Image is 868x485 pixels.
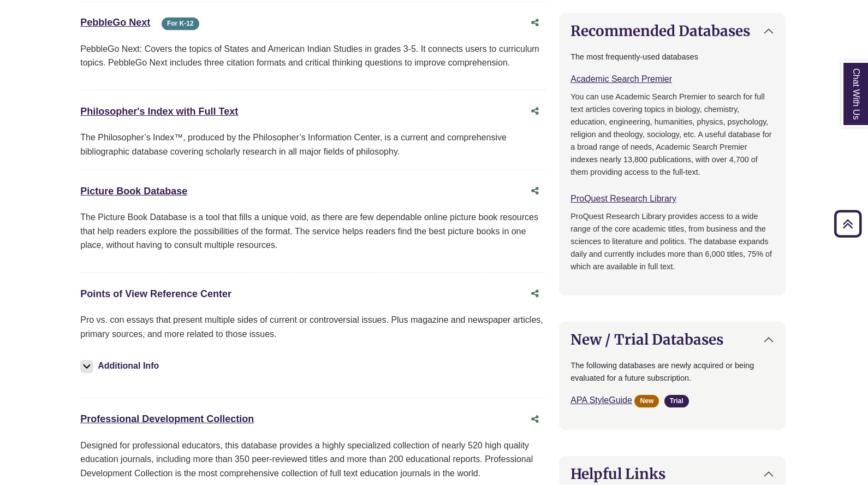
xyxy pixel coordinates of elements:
p: You can use Academic Search Premier to search for full text articles covering topics in biology, ... [570,91,774,179]
p: PebbleGo Next: Covers the topics of States and American Indian Studies in grades 3-5. It connects... [80,42,546,70]
a: ProQuest Research Library [570,194,676,203]
button: Share this database [524,13,546,33]
a: Picture Book Database [80,186,187,197]
button: Share this database [524,181,546,202]
a: APA StyleGuide [570,395,632,405]
div: Designed for professional educators, this database provides a highly specialized collection of ne... [80,439,546,481]
a: PebbleGo Next [80,17,150,28]
a: Philosopher's Index with Full Text [80,106,238,117]
p: The Picture Book Database is a tool that fills a unique void, as there are few dependable online ... [80,210,546,252]
a: Back to Top [830,216,865,231]
a: Academic Search Premier [570,74,672,84]
button: Share this database [524,409,546,430]
span: New [634,395,659,407]
button: Additional Info [80,358,162,374]
button: Recommended Databases [560,14,785,48]
span: Trial [664,395,689,407]
p: The following databases are newly acquired or being evaluated for a future subscription. [570,359,774,385]
button: Share this database [524,283,546,304]
button: Share this database [524,101,546,122]
p: ProQuest Research Library provides access to a wide range of the core academic titles, from busin... [570,210,774,273]
button: New / Trial Databases [560,322,785,357]
div: The Philosopher’s Index™, produced by the Philosopher’s Information Center, is a current and comp... [80,131,546,158]
span: For K-12 [162,17,199,30]
a: Points of View Reference Center [80,288,231,299]
p: The most frequently-used databases [570,51,774,63]
a: Professional Development Collection [80,413,254,424]
p: Pro vs. con essays that present multiple sides of current or controversial issues. Plus magazine ... [80,313,546,341]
